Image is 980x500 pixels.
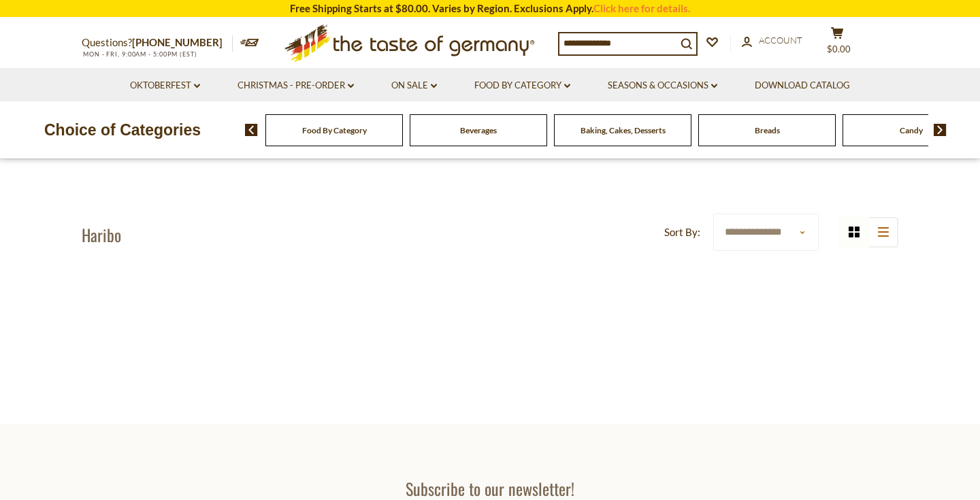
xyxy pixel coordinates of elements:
img: previous arrow [245,124,258,136]
button: $0.00 [817,27,857,61]
span: Account [759,35,802,46]
a: Account [742,33,802,48]
a: [PHONE_NUMBER] [132,36,223,48]
a: Oktoberfest [130,78,200,93]
a: Food By Category [302,125,367,135]
span: $0.00 [827,44,851,54]
a: Click here for details. [593,2,690,14]
a: Food By Category [474,78,570,93]
p: Questions? [82,34,233,52]
a: Candy [900,125,923,135]
h3: Subscribe to our newsletter! [291,478,689,499]
a: Beverages [460,125,497,135]
a: Download Catalog [755,78,850,93]
label: Sort By: [664,224,700,241]
a: On Sale [391,78,437,93]
a: Seasons & Occasions [608,78,717,93]
a: Baking, Cakes, Desserts [581,125,666,135]
img: next arrow [934,124,947,136]
span: MON - FRI, 9:00AM - 5:00PM (EST) [82,50,197,58]
a: Breads [755,125,780,135]
a: Christmas - PRE-ORDER [238,78,354,93]
h1: Haribo [82,224,121,245]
